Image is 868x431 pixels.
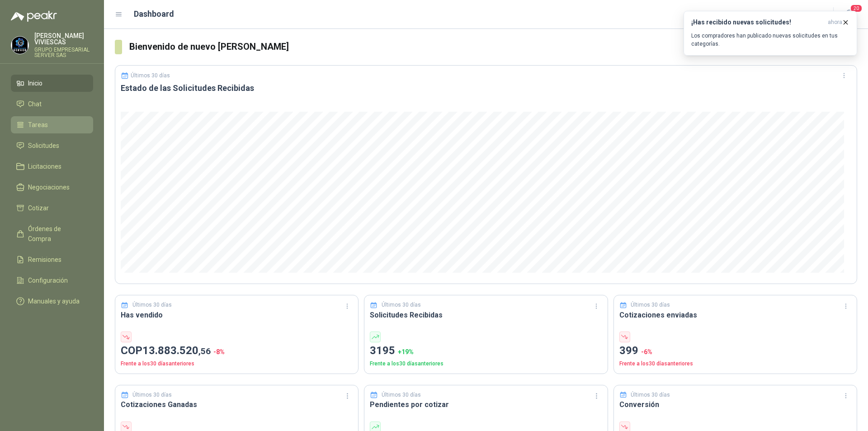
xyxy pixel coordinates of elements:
[11,199,93,217] a: Cotizar
[28,161,61,171] span: Licitaciones
[28,255,61,265] span: Remisiones
[691,32,849,48] p: Los compradores han publicado nuevas solicitudes en tus categorías.
[198,346,211,356] span: ,56
[142,344,211,357] span: 13.883.520
[121,399,353,410] h3: Cotizaciones Ganadas
[382,391,421,399] p: Últimos 30 días
[11,116,93,133] a: Tareas
[691,19,824,26] h3: ¡Has recibido nuevas solicitudes!
[34,47,93,58] p: GRUPO EMPRESARIAL SERVER SAS
[11,158,93,175] a: Licitaciones
[631,391,670,399] p: Últimos 30 días
[28,120,48,130] span: Tareas
[641,348,652,355] span: -6 %
[11,75,93,92] a: Inicio
[11,179,93,196] a: Negociaciones
[132,391,172,399] p: Últimos 30 días
[121,342,353,360] p: COP
[11,37,28,54] img: Company Logo
[370,342,602,360] p: 3195
[28,141,59,151] span: Solicitudes
[370,399,602,410] h3: Pendientes por cotizar
[841,6,857,23] button: 20
[121,360,353,368] p: Frente a los 30 días anteriores
[28,203,49,213] span: Cotizar
[121,83,851,94] h3: Estado de las Solicitudes Recibidas
[398,348,414,355] span: + 19 %
[28,99,42,109] span: Chat
[850,4,863,13] span: 20
[684,11,857,56] button: ¡Has recibido nuevas solicitudes!ahora Los compradores han publicado nuevas solicitudes en tus ca...
[129,40,857,54] h3: Bienvenido de nuevo [PERSON_NAME]
[11,220,93,247] a: Órdenes de Compra
[28,78,42,88] span: Inicio
[828,19,842,26] span: ahora
[370,309,602,321] h3: Solicitudes Recibidas
[11,251,93,268] a: Remisiones
[619,309,851,321] h3: Cotizaciones enviadas
[28,224,85,244] span: Órdenes de Compra
[121,309,353,321] h3: Has vendido
[11,11,57,22] img: Logo peakr
[28,182,70,192] span: Negociaciones
[619,399,851,410] h3: Conversión
[132,301,172,309] p: Últimos 30 días
[34,33,93,45] p: [PERSON_NAME] VIVIESCAS
[11,137,93,154] a: Solicitudes
[28,275,68,285] span: Configuración
[11,272,93,289] a: Configuración
[134,8,174,20] h1: Dashboard
[11,293,93,310] a: Manuales y ayuda
[619,342,851,360] p: 399
[370,360,602,368] p: Frente a los 30 días anteriores
[631,301,670,309] p: Últimos 30 días
[619,360,851,368] p: Frente a los 30 días anteriores
[28,296,80,306] span: Manuales y ayuda
[11,95,93,113] a: Chat
[213,348,225,355] span: -8 %
[131,72,170,79] p: Últimos 30 días
[382,301,421,309] p: Últimos 30 días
